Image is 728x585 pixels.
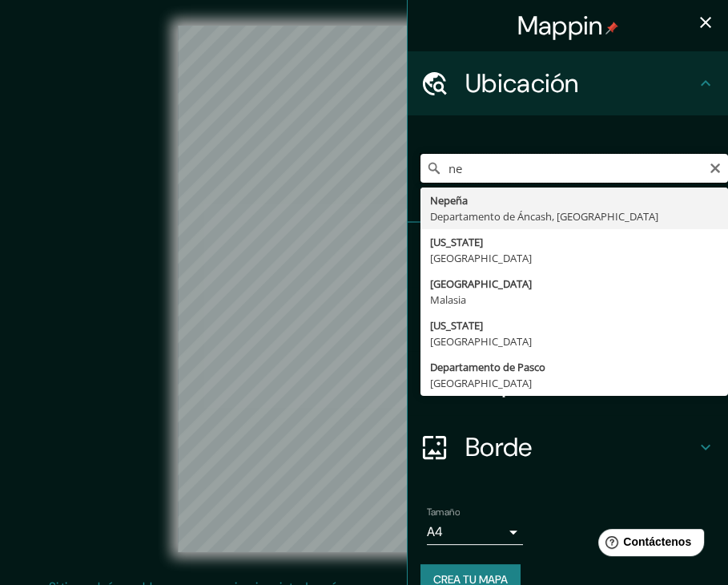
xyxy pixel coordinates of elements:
[408,287,728,351] div: Estilo
[430,376,532,390] font: [GEOGRAPHIC_DATA]
[427,523,443,540] font: A4
[430,292,466,307] font: Malasia
[605,22,618,34] img: pin-icon.png
[430,251,532,265] font: [GEOGRAPHIC_DATA]
[430,360,545,374] font: Departamento de Pasco
[517,9,603,42] font: Mappin
[420,154,728,183] input: Elige tu ciudad o zona
[585,522,710,567] iframe: Lanzador de widgets de ayuda
[430,193,468,208] font: Nepeña
[430,235,483,249] font: [US_STATE]
[427,506,460,518] font: Tamaño
[430,276,532,291] font: [GEOGRAPHIC_DATA]
[465,430,533,464] font: Borde
[408,351,728,415] div: Disposición
[465,67,579,100] font: Ubicación
[430,318,483,333] font: [US_STATE]
[709,159,722,175] button: Claro
[430,334,532,349] font: [GEOGRAPHIC_DATA]
[430,209,658,224] font: Departamento de Áncash, [GEOGRAPHIC_DATA]
[427,519,523,545] div: A4
[408,223,728,287] div: Patas
[408,51,728,115] div: Ubicación
[408,415,728,479] div: Borde
[178,26,550,552] canvas: Mapa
